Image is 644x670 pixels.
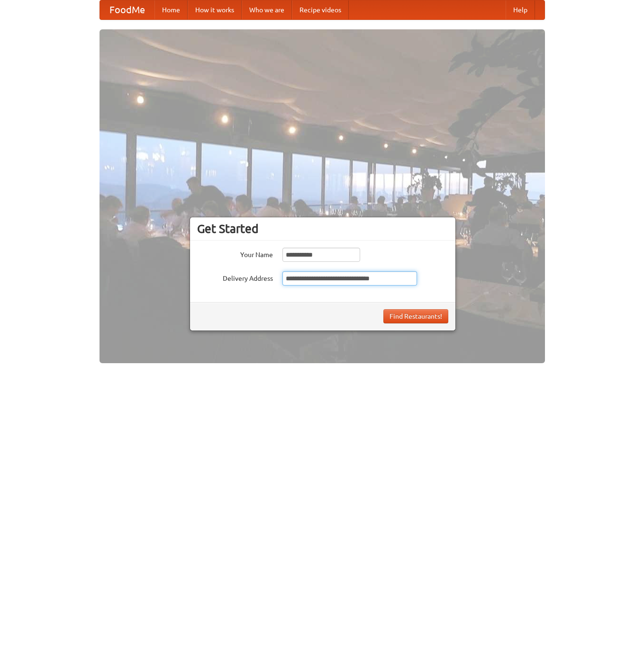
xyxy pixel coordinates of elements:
a: Help [506,0,535,19]
button: Find Restaurants! [383,309,448,323]
label: Delivery Address [197,271,273,283]
a: FoodMe [100,0,154,19]
a: How it works [188,0,242,19]
a: Recipe videos [292,0,349,19]
label: Your Name [197,248,273,259]
a: Home [154,0,188,19]
h3: Get Started [197,222,448,236]
a: Who we are [242,0,292,19]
